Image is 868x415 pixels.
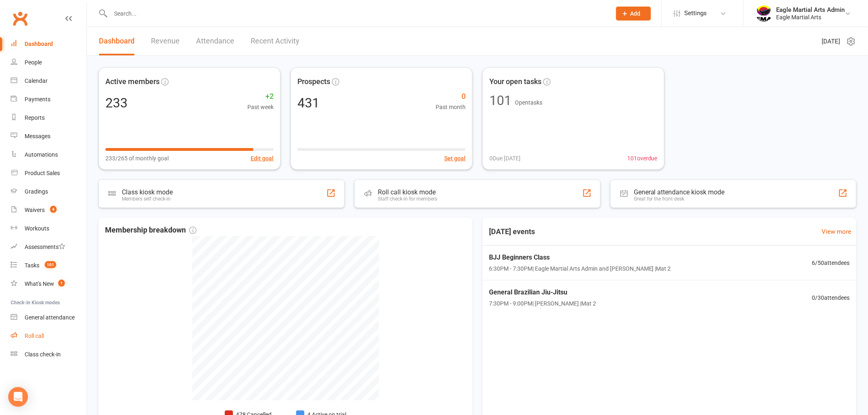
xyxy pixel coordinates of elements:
a: Revenue [151,27,180,55]
a: Roll call [11,327,87,345]
div: Assessments [25,244,65,250]
a: Dashboard [99,27,135,55]
span: 0 Due [DATE] [489,154,521,163]
a: Attendance [196,27,234,55]
div: Great for the front desk [634,196,725,202]
div: 431 [297,96,320,109]
div: What's New [25,280,54,287]
span: Your open tasks [489,76,541,88]
span: 6:30PM - 7:30PM | Eagle Martial Arts Admin and [PERSON_NAME] | Mat 2 [489,264,671,273]
div: Dashboard [25,41,53,47]
div: Class check-in [25,351,61,358]
button: Set goal [444,154,466,163]
a: Messages [11,127,87,146]
div: Calendar [25,78,48,84]
span: Prospects [297,76,330,88]
a: Calendar [11,72,87,90]
a: Clubworx [10,8,30,29]
a: Class kiosk mode [11,345,87,364]
a: Assessments [11,238,87,256]
span: 233/265 of monthly goal [105,154,169,163]
span: 4 [50,206,57,213]
img: thumb_image1738041739.png [756,5,772,22]
div: Staff check-in for members [378,196,437,202]
span: 101 overdue [627,154,658,163]
a: Waivers 4 [11,201,87,219]
div: Members self check-in [122,196,173,202]
div: People [25,59,42,66]
div: Payments [25,96,50,103]
div: Roll call kiosk mode [378,188,437,196]
h3: [DATE] events [482,224,541,239]
div: Waivers [25,207,45,213]
div: Open Intercom Messenger [8,387,28,407]
span: Add [630,10,641,17]
span: +2 [247,91,274,103]
a: Reports [11,109,87,127]
div: Eagle Martial Arts Admin [777,6,845,14]
div: General attendance [25,314,75,321]
a: View more [822,227,852,237]
span: 0 [436,91,466,103]
a: Product Sales [11,164,87,182]
a: Recent Activity [251,27,299,55]
span: [DATE] [822,36,841,46]
span: Settings [685,4,707,23]
a: General attendance kiosk mode [11,308,87,327]
a: Gradings [11,182,87,201]
a: What's New1 [11,275,87,293]
span: Past month [436,103,466,112]
div: Gradings [25,188,48,195]
div: Reports [25,114,45,121]
div: 101 [489,94,512,107]
span: BJJ Beginners Class [489,252,671,263]
button: Edit goal [251,154,274,163]
span: Past week [247,103,274,112]
span: 7:30PM - 9:00PM | [PERSON_NAME] | Mat 2 [489,299,596,308]
a: People [11,53,87,72]
div: Class kiosk mode [122,188,173,196]
a: Dashboard [11,35,87,53]
div: Roll call [25,333,44,339]
a: Workouts [11,219,87,238]
input: Search... [108,8,605,19]
a: Automations [11,146,87,164]
span: Open tasks [515,99,542,106]
div: Product Sales [25,170,60,176]
div: Messages [25,133,50,139]
div: Automations [25,151,58,158]
div: Workouts [25,225,49,232]
span: 1 [58,280,65,287]
span: Active members [105,76,160,88]
div: 233 [105,96,128,109]
div: General attendance kiosk mode [634,188,725,196]
span: 0 / 30 attendees [812,293,850,302]
span: 6 / 50 attendees [812,258,850,267]
span: General Brazilian Jiu-Jitsu [489,287,596,298]
a: Payments [11,90,87,109]
span: 101 [45,261,56,268]
span: Membership breakdown [105,224,196,236]
button: Add [616,7,651,21]
div: Tasks [25,262,39,269]
a: Tasks 101 [11,256,87,275]
div: Eagle Martial Arts [777,14,845,21]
